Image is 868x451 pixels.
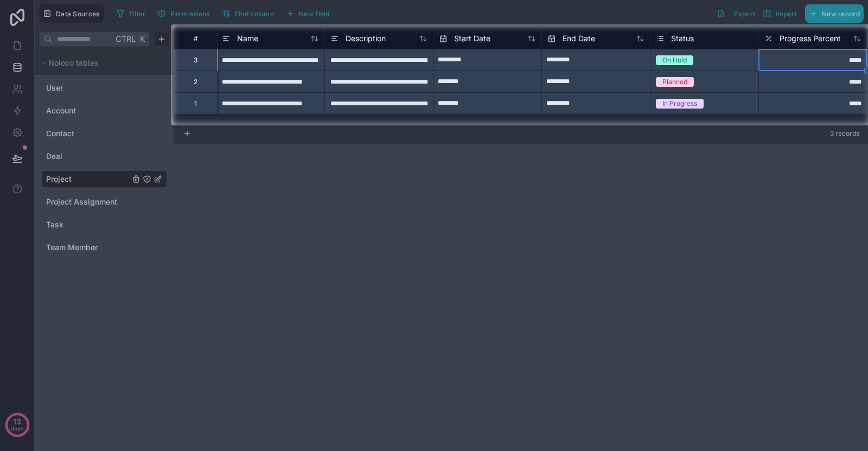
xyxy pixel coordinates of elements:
[346,33,386,44] span: Description
[194,99,197,108] div: 1
[662,77,687,87] div: Planned
[563,33,595,44] span: End Date
[454,33,490,44] span: Start Date
[662,55,687,65] div: On Hold
[671,33,694,44] span: Status
[194,56,197,65] div: 3
[194,78,197,86] div: 2
[662,99,697,109] div: In Progress
[182,34,209,42] div: #
[237,33,258,44] span: Name
[780,33,841,44] span: Progress Percent
[432,125,609,204] iframe: Tooltip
